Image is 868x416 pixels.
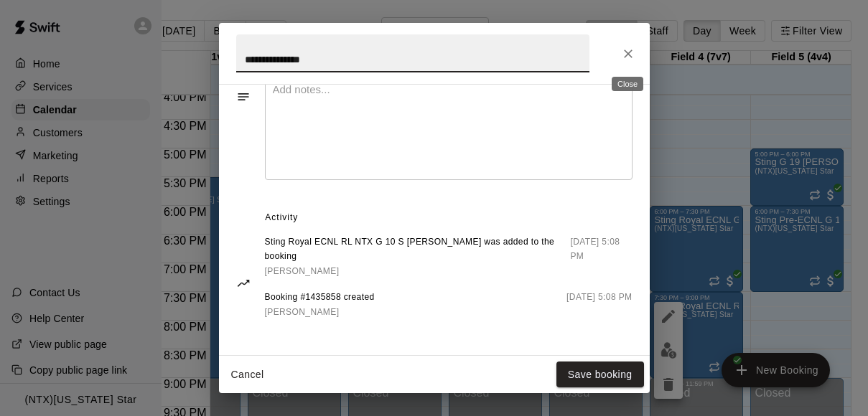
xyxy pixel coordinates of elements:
[265,307,340,317] span: [PERSON_NAME]
[566,290,632,320] span: [DATE] 5:08 PM
[265,290,375,305] span: Booking #1435858 created
[612,77,643,91] div: Close
[570,235,632,279] span: [DATE] 5:08 PM
[556,361,644,388] button: Save booking
[265,264,571,279] a: [PERSON_NAME]
[236,90,251,104] svg: Notes
[265,207,632,230] span: Activity
[615,41,641,67] button: Close
[236,276,251,290] svg: Activity
[225,361,271,388] button: Cancel
[265,266,340,276] span: [PERSON_NAME]
[265,235,571,264] span: Sting Royal ECNL RL NTX G 10 S [PERSON_NAME] was added to the booking
[265,305,375,320] a: [PERSON_NAME]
